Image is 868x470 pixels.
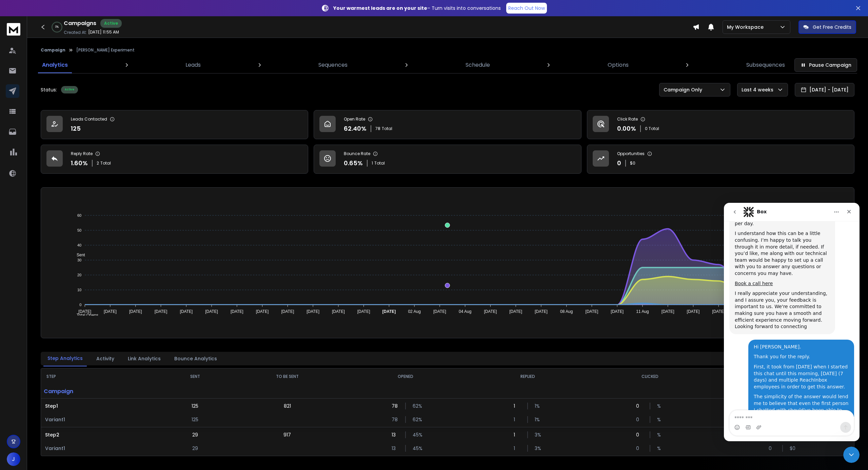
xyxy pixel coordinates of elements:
[344,158,363,168] p: 0.65 %
[79,309,92,314] tspan: [DATE]
[64,30,87,35] p: Created At:
[344,124,367,133] p: 62.40 %
[116,219,127,230] button: Send a message…
[42,61,68,69] p: Analytics
[636,431,643,438] p: 0
[205,309,218,314] tspan: [DATE]
[746,61,785,69] p: Subsequences
[687,309,700,314] tspan: [DATE]
[333,5,501,12] p: – Turn visits into conversations
[129,309,142,314] tspan: [DATE]
[344,116,365,122] p: Open Rate
[608,61,629,69] p: Options
[587,110,854,139] a: Click Rate0.00%0 Total
[724,203,860,441] iframe: Intercom live chat
[382,126,392,131] span: Total
[231,309,243,314] tspan: [DATE]
[727,24,766,30] p: My Workspace
[645,126,659,131] p: 0 Total
[611,309,624,314] tspan: [DATE]
[413,431,419,438] p: 45 %
[617,116,638,122] p: Click Rate
[185,61,201,69] p: Leads
[332,309,345,314] tspan: [DATE]
[43,351,87,366] button: Step Analytics
[77,213,81,217] tspan: 60
[711,368,854,385] th: OPPORTUNITIES
[256,309,269,314] tspan: [DATE]
[392,416,398,423] p: 78
[586,309,598,314] tspan: [DATE]
[155,309,167,314] tspan: [DATE]
[45,431,156,438] p: Step 2
[71,124,81,133] p: 125
[79,303,81,307] tspan: 0
[192,431,198,438] p: 29
[843,447,860,463] iframe: Intercom live chat
[230,368,344,385] th: TO BE SENT
[604,57,633,73] a: Options
[41,110,308,139] a: Leads Contacted125
[664,86,705,93] p: Campaign Only
[55,25,59,29] p: 0 %
[76,47,135,53] p: [PERSON_NAME] Experiment
[657,431,664,438] p: %
[181,57,205,73] a: Leads
[484,309,497,314] tspan: [DATE]
[459,309,471,314] tspan: 04 Aug
[461,57,494,73] a: Schedule
[657,445,664,452] p: %
[617,124,636,133] p: 0.00 %
[7,23,20,36] img: logo
[636,403,643,409] p: 0
[535,309,548,314] tspan: [DATE]
[61,86,78,93] div: Active
[662,309,674,314] tspan: [DATE]
[192,403,198,409] p: 125
[32,222,38,227] button: Upload attachment
[408,309,421,314] tspan: 02 Aug
[71,158,88,168] p: 1.60 %
[514,416,520,423] p: 1
[769,445,775,452] p: 0
[7,452,20,466] button: J
[392,445,398,452] p: 13
[281,309,294,314] tspan: [DATE]
[192,416,198,423] p: 125
[11,222,16,227] button: Emoji picker
[41,385,160,398] p: Campaign
[742,86,776,93] p: Last 4 weeks
[636,445,643,452] p: 0
[535,445,541,452] p: 3 %
[798,20,856,34] button: Get Free Credits
[617,158,621,168] p: 0
[30,191,125,231] div: The simplicity of the answer would lend me to believe that even the first person I chatted with s...
[160,368,230,385] th: SENT
[433,309,446,314] tspan: [DATE]
[795,83,854,97] button: [DATE] - [DATE]
[77,228,81,232] tspan: 50
[41,86,57,93] p: Status:
[97,161,99,166] span: 2
[508,5,545,12] p: Reach Out Now
[636,416,643,423] p: 0
[374,161,385,166] span: Total
[5,137,130,423] div: Joseph says…
[344,368,467,385] th: OPENED
[6,208,130,219] textarea: Message…
[560,309,573,314] tspan: 08 Aug
[30,141,125,148] div: Hi [PERSON_NAME].
[535,431,541,438] p: 3 %
[510,309,522,314] tspan: [DATE]
[283,431,291,438] p: 917
[30,161,125,187] div: First, it took from [DATE] when I started this chat until this morning, [DATE] (7 days) and multi...
[72,253,85,257] span: Sent
[413,403,419,409] p: 62 %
